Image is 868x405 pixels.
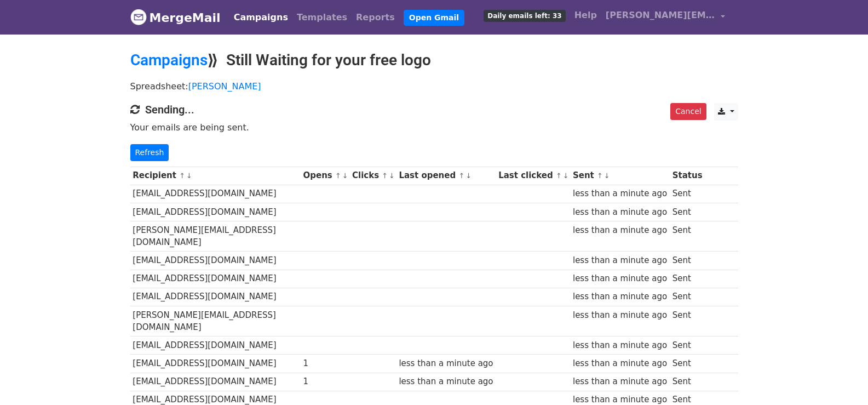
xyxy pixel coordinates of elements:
[342,172,348,180] a: ↓
[573,357,667,370] div: less than a minute ago
[563,172,569,180] a: ↓
[573,272,667,285] div: less than a minute ago
[229,7,292,28] a: Campaigns
[601,4,729,30] a: [PERSON_NAME][EMAIL_ADDRESS][DOMAIN_NAME]
[670,373,705,391] td: Sent
[130,288,301,306] td: [EMAIL_ADDRESS][DOMAIN_NAME]
[597,172,603,180] a: ↑
[130,103,738,116] h4: Sending...
[399,375,493,388] div: less than a minute ago
[130,167,301,185] th: Recipient
[458,172,464,180] a: ↑
[556,172,562,180] a: ↑
[130,336,301,355] td: [EMAIL_ADDRESS][DOMAIN_NAME]
[573,224,667,237] div: less than a minute ago
[301,167,350,185] th: Opens
[130,252,301,270] td: [EMAIL_ADDRESS][DOMAIN_NAME]
[484,10,565,22] span: Daily emails left: 33
[573,187,667,200] div: less than a minute ago
[130,6,221,29] a: MergeMail
[479,4,570,26] a: Daily emails left: 33
[496,167,570,185] th: Last clicked
[130,51,738,70] h2: ⟫ Still Waiting for your free logo
[303,375,347,388] div: 1
[130,185,301,203] td: [EMAIL_ADDRESS][DOMAIN_NAME]
[349,167,396,185] th: Clicks
[292,7,352,28] a: Templates
[573,206,667,219] div: less than a minute ago
[335,172,341,180] a: ↑
[404,10,464,26] a: Open Gmail
[130,9,147,25] img: MergeMail logo
[382,172,388,180] a: ↑
[670,103,706,120] a: Cancel
[604,172,610,180] a: ↓
[389,172,395,180] a: ↓
[573,309,667,322] div: less than a minute ago
[130,144,169,161] a: Refresh
[570,4,601,26] a: Help
[573,290,667,303] div: less than a minute ago
[573,375,667,388] div: less than a minute ago
[573,339,667,352] div: less than a minute ago
[130,221,301,252] td: [PERSON_NAME][EMAIL_ADDRESS][DOMAIN_NAME]
[130,81,738,92] p: Spreadsheet:
[130,306,301,336] td: [PERSON_NAME][EMAIL_ADDRESS][DOMAIN_NAME]
[670,252,705,270] td: Sent
[570,167,670,185] th: Sent
[670,203,705,221] td: Sent
[130,203,301,221] td: [EMAIL_ADDRESS][DOMAIN_NAME]
[130,270,301,288] td: [EMAIL_ADDRESS][DOMAIN_NAME]
[399,357,493,370] div: less than a minute ago
[670,167,705,185] th: Status
[188,81,261,92] a: [PERSON_NAME]
[670,185,705,203] td: Sent
[670,306,705,336] td: Sent
[813,352,868,405] iframe: Chat Widget
[130,51,208,69] a: Campaigns
[670,355,705,373] td: Sent
[130,373,301,391] td: [EMAIL_ADDRESS][DOMAIN_NAME]
[573,254,667,267] div: less than a minute ago
[670,221,705,252] td: Sent
[670,270,705,288] td: Sent
[670,288,705,306] td: Sent
[186,172,192,180] a: ↓
[179,172,185,180] a: ↑
[303,357,347,370] div: 1
[130,355,301,373] td: [EMAIL_ADDRESS][DOMAIN_NAME]
[606,9,715,22] span: [PERSON_NAME][EMAIL_ADDRESS][DOMAIN_NAME]
[396,167,496,185] th: Last opened
[670,336,705,355] td: Sent
[130,122,738,133] p: Your emails are being sent.
[352,7,399,28] a: Reports
[465,172,472,180] a: ↓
